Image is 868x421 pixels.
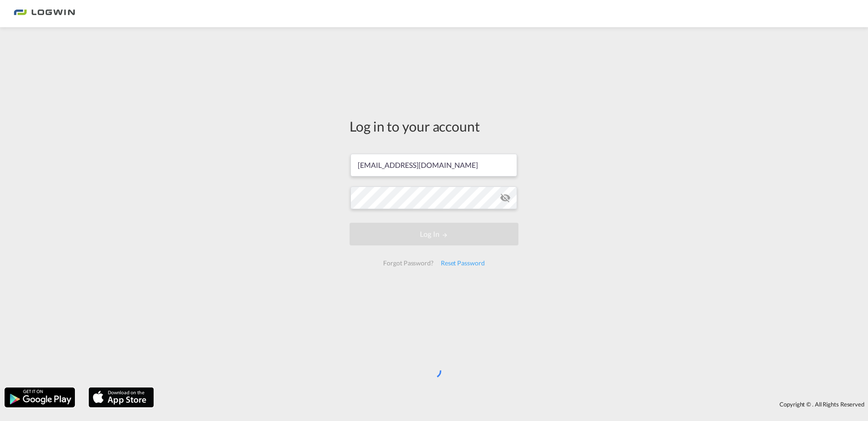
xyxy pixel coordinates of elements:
[350,154,517,176] input: Enter email/phone number
[4,387,76,408] img: google.png
[500,192,511,203] md-icon: icon-eye-off
[437,255,488,271] div: Reset Password
[350,117,518,136] div: Log in to your account
[88,387,155,408] img: apple.png
[380,255,437,271] div: Forgot Password?
[350,223,518,245] button: LOGIN
[14,4,75,24] img: 2761ae10d95411efa20a1f5e0282d2d7.png
[158,397,868,412] div: Copyright © . All Rights Reserved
